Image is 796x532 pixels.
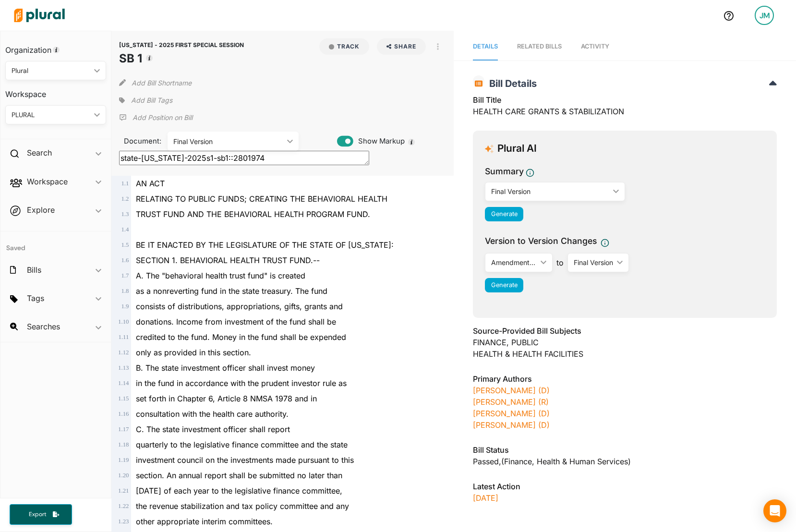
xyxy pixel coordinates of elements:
[136,255,320,265] span: SECTION 1. BEHAVIORAL HEALTH TRUST FUND.--
[473,386,550,395] a: [PERSON_NAME] (D)
[581,33,609,60] a: Activity
[119,41,244,48] span: [US_STATE] - 2025 FIRST SPECIAL SESSION
[27,293,44,303] h2: Tags
[136,363,315,373] span: B. The state investment officer shall invest money
[52,46,60,54] div: Tooltip anchor
[407,138,416,146] div: Tooltip anchor
[473,456,777,467] div: Passed , ( )
[118,441,129,448] span: 1 . 18
[118,395,129,402] span: 1 . 15
[136,424,290,434] span: C. The state investment officer shall report
[121,242,129,248] span: 1 . 5
[491,186,609,196] div: Final Version
[136,471,342,480] span: section. An annual report shall be submitted no later than
[136,194,387,204] span: RELATING TO PUBLIC FUNDS; CREATING THE BEHAVIORAL HEALTH
[747,2,782,29] a: JM
[119,136,156,146] span: Document:
[473,444,777,456] h3: Bill Status
[473,348,777,360] div: HEALTH & HEALTH FACILITIES
[763,499,786,522] div: Open Intercom Messenger
[121,226,129,233] span: 1 . 4
[473,43,498,50] span: Details
[121,180,129,187] span: 1 . 1
[0,231,111,255] h4: Saved
[473,409,550,418] a: [PERSON_NAME] (D)
[136,517,273,526] span: other appropriate interim committees.
[136,486,342,496] span: [DATE] of each year to the legislative finance committee,
[491,210,518,218] span: Generate
[118,426,129,433] span: 1 . 17
[755,6,774,25] div: JM
[491,281,518,289] span: Generate
[136,317,336,326] span: donations. Income from investment of the fund shall be
[121,195,129,202] span: 1 . 2
[118,472,129,479] span: 1 . 20
[504,457,537,466] span: Finance
[473,94,777,123] div: HEALTH CARE GRANTS & STABILIZATION
[473,397,549,407] a: [PERSON_NAME] (R)
[119,110,193,125] div: Add Position Statement
[136,394,317,403] span: set forth in Chapter 6, Article 8 NMSA 1978 and in
[373,38,430,55] button: Share
[136,302,343,311] span: consists of distributions, appropriations, gifts, grants and
[27,205,55,215] h2: Explore
[319,38,369,55] button: Track
[473,94,777,106] h3: Bill Title
[473,420,550,430] a: [PERSON_NAME] (D)
[485,235,597,247] span: Version to Version Changes
[27,321,60,332] h2: Searches
[136,501,349,511] span: the revenue stabilization and tax policy committee and any
[118,380,129,387] span: 1 . 14
[517,42,562,51] div: RELATED BILLS
[121,211,129,218] span: 1 . 3
[136,378,347,388] span: in the fund in accordance with the prudent investor rule as
[485,207,523,221] button: Generate
[12,66,90,76] div: Plural
[136,179,165,188] span: AN ACT
[5,36,106,57] h3: Organization
[12,110,90,120] div: PLURAL
[131,96,172,105] span: Add Bill Tags
[118,349,129,356] span: 1 . 12
[136,286,327,296] span: as a nonreverting fund in the state treasury. The fund
[121,303,129,310] span: 1 . 9
[121,288,129,294] span: 1 . 8
[27,147,52,158] h2: Search
[574,257,613,267] div: Final Version
[119,50,244,67] h1: SB 1
[136,209,370,219] span: TRUST FUND AND THE BEHAVIORAL HEALTH PROGRAM FUND.
[473,325,777,337] h3: Source-Provided Bill Subjects
[10,504,72,525] button: Export
[121,257,129,264] span: 1 . 6
[497,143,537,155] h3: Plural AI
[118,411,129,417] span: 1 . 16
[119,151,369,165] textarea: state-[US_STATE]-2025s1-sb1::2801974
[118,318,129,325] span: 1 . 10
[491,257,537,267] div: Amendments in Context
[118,518,129,525] span: 1 . 23
[517,33,562,60] a: RELATED BILLS
[473,373,777,385] h3: Primary Authors
[136,240,394,250] span: BE IT ENACTED BY THE LEGISLATURE OF THE STATE OF [US_STATE]:
[473,33,498,60] a: Details
[133,113,193,122] p: Add Position on Bill
[121,272,129,279] span: 1 . 7
[118,503,129,509] span: 1 . 22
[485,278,523,292] button: Generate
[173,136,283,146] div: Final Version
[485,165,524,178] h3: Summary
[22,510,53,519] span: Export
[136,440,348,449] span: quarterly to the legislative finance committee and the state
[136,455,354,465] span: investment council on the investments made pursuant to this
[118,457,129,463] span: 1 . 19
[119,93,172,108] div: Add tags
[27,265,41,275] h2: Bills
[473,492,777,504] p: [DATE]
[118,487,129,494] span: 1 . 21
[353,136,405,146] span: Show Markup
[5,80,106,101] h3: Workspace
[581,43,609,50] span: Activity
[119,334,129,340] span: 1 . 11
[145,54,154,62] div: Tooltip anchor
[473,337,777,348] div: FINANCE, PUBLIC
